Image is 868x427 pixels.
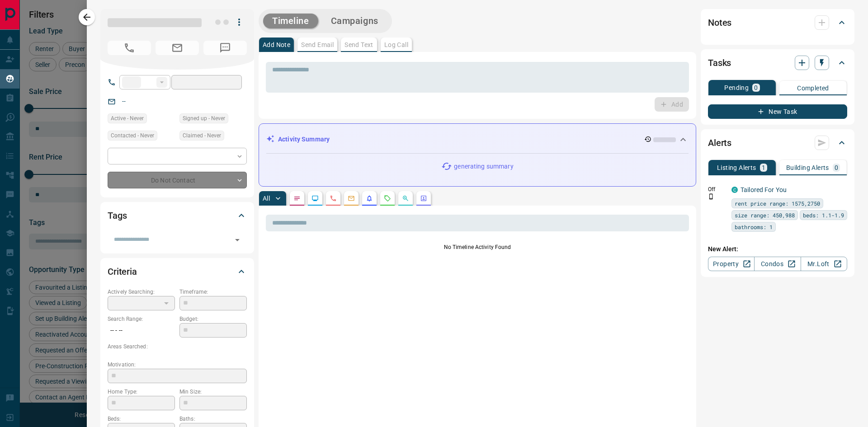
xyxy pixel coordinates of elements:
h2: Criteria [108,264,137,279]
div: Alerts [708,132,847,154]
span: beds: 1.1-1.9 [803,211,844,220]
p: Activity Summary [278,135,330,144]
span: size range: 450,988 [735,211,795,220]
p: New Alert: [708,244,847,254]
span: Active - Never [111,114,144,123]
a: -- [122,98,126,105]
div: Tasks [708,52,847,74]
div: Notes [708,12,847,33]
p: Timeframe: [179,288,247,296]
div: Activity Summary [266,131,689,148]
h2: Tags [108,208,127,223]
p: Home Type: [108,388,175,396]
span: Signed up - Never [183,114,225,123]
p: -- - -- [108,323,175,338]
svg: Push Notification Only [708,193,714,200]
a: Property [708,257,755,271]
p: No Timeline Activity Found [266,243,689,251]
p: 0 [835,164,838,171]
button: Timeline [263,14,318,28]
h2: Tasks [708,56,731,70]
svg: Requests [384,195,391,202]
a: Mr.Loft [801,257,847,271]
p: Actively Searching: [108,288,175,296]
p: Listing Alerts [717,164,756,171]
h2: Alerts [708,136,731,150]
p: Completed [797,85,829,91]
p: Beds: [108,415,175,423]
p: Min Size: [179,388,247,396]
p: Search Range: [108,315,175,323]
a: Condos [754,257,801,271]
p: 1 [762,164,765,171]
span: bathrooms: 1 [735,222,773,231]
span: No Email [156,41,199,55]
svg: Lead Browsing Activity [311,195,319,202]
svg: Emails [348,195,355,202]
button: Open [231,234,244,246]
p: 0 [754,84,758,91]
div: Do Not Contact [108,172,247,188]
svg: Calls [330,195,337,202]
p: Budget: [179,315,247,323]
div: condos.ca [731,187,738,193]
p: All [263,195,270,202]
span: No Number [108,41,151,55]
span: rent price range: 1575,2750 [735,199,820,208]
svg: Opportunities [402,195,409,202]
svg: Notes [293,195,301,202]
button: Campaigns [322,14,387,28]
svg: Listing Alerts [366,195,373,202]
p: Off [708,185,726,193]
svg: Agent Actions [420,195,427,202]
p: Pending [724,84,749,91]
p: Areas Searched: [108,343,247,351]
a: Tailored For You [741,186,787,193]
p: Baths: [179,415,247,423]
span: Contacted - Never [111,131,154,140]
p: Add Note [263,42,290,48]
p: Motivation: [108,361,247,369]
p: Building Alerts [786,164,829,171]
div: Criteria [108,261,247,282]
p: generating summary [454,162,513,171]
span: No Number [203,41,247,55]
h2: Notes [708,15,731,30]
div: Tags [108,205,247,226]
span: Claimed - Never [183,131,221,140]
button: New Task [708,104,847,119]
